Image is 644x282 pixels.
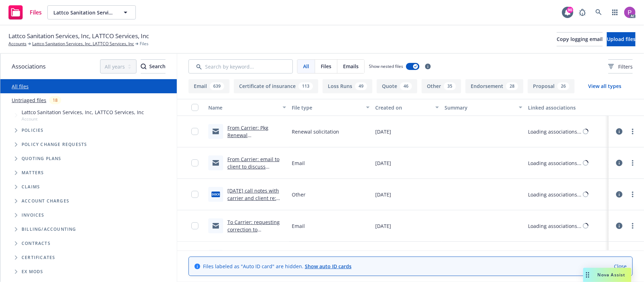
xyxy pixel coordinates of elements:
span: Email [292,159,305,167]
div: 18 [49,96,61,104]
span: Emails [343,63,359,70]
a: All files [12,83,29,90]
a: From Carrier: email to client to discuss payment application and past due invoices.msg [227,156,279,192]
span: Lattco Sanitation Services, Inc, LATTCO Services, Inc [8,31,149,41]
span: Renewal solicitation [292,128,339,135]
span: Ex Mods [22,270,43,274]
span: Files [30,10,42,15]
span: docx [211,192,220,197]
div: Loading associations... [528,222,581,230]
a: To Carrier: requesting correction to reinstatement to show eff:[DATE].msg [227,219,281,248]
a: Report a Bug [575,5,590,19]
span: Lattco Sanitation Services, Inc, LATTCO Services, Inc [22,108,144,116]
button: Linked associations [525,99,609,116]
span: Contracts [22,241,51,246]
span: Quoting plans [22,157,62,161]
div: Loading associations... [528,191,581,198]
span: [DATE] [375,222,391,230]
button: Nova Assist [583,268,631,282]
button: File type [289,99,372,116]
span: Account [22,116,144,122]
button: Upload files [607,32,636,46]
button: Email [188,79,230,93]
a: more [628,190,637,199]
div: Search [141,60,166,73]
div: 28 [506,82,518,90]
a: Show auto ID cards [305,263,352,270]
span: Policy change requests [22,142,87,147]
button: Copy logging email [557,32,603,46]
span: Account charges [22,199,69,203]
a: From Carrier: Pkg Renewal Solicitation.msg [227,124,268,146]
button: Filters [608,59,633,74]
span: Filters [618,63,633,70]
div: Loading associations... [528,159,581,167]
button: Name [205,99,289,116]
button: SearchSearch [141,59,166,74]
div: 90 [567,7,573,13]
span: Files labeled as "Auto ID card" are hidden. [203,263,352,270]
a: more [628,159,637,167]
button: Lattco Sanitation Services, Inc, LATTCO Services, Inc [47,5,136,19]
a: Switch app [608,5,622,19]
input: Toggle Row Selected [191,222,198,229]
img: photo [624,7,636,18]
span: Claims [22,185,40,189]
span: Upload files [607,36,636,42]
a: Close [614,263,627,270]
button: Created on [372,99,442,116]
a: more [628,222,637,230]
span: Copy logging email [557,36,603,42]
input: Toggle Row Selected [191,191,198,198]
div: 639 [210,82,224,90]
input: Toggle Row Selected [191,159,198,166]
div: 26 [557,82,569,90]
span: [DATE] [375,191,391,198]
span: Policies [22,128,44,133]
div: Linked associations [528,104,606,111]
button: Summary [442,99,525,116]
div: Created on [375,104,431,111]
a: more [628,127,637,136]
button: Certificate of insurance [234,79,318,93]
a: Lattco Sanitation Services, Inc, LATTCO Services, Inc [32,41,134,47]
div: 46 [400,82,412,90]
span: Certificates [22,255,55,260]
input: Toggle Row Selected [191,128,198,135]
span: Billing/Accounting [22,227,76,231]
div: 49 [355,82,367,90]
input: Search by keyword... [188,59,293,74]
div: Name [208,104,278,111]
div: 35 [444,82,456,90]
span: Files [140,41,149,47]
div: Summary [445,104,515,111]
button: Endorsement [465,79,523,93]
span: Associations [12,62,46,71]
span: Nova Assist [598,272,626,278]
svg: Search [141,64,146,69]
button: Other [422,79,461,93]
div: Loading associations... [528,128,581,135]
a: Search [592,5,606,19]
input: Select all [191,104,198,111]
span: Show nested files [369,63,403,69]
button: Loss Runs [323,79,372,93]
a: [DATE] call notes with carrier and client re: billing.docx [227,187,279,209]
span: [DATE] [375,128,391,135]
span: Lattco Sanitation Services, Inc, LATTCO Services, Inc [53,9,115,16]
button: Quote [377,79,417,93]
div: Drag to move [583,268,592,282]
button: Proposal [528,79,575,93]
div: 113 [298,82,313,90]
div: Tree Example [0,107,177,222]
a: Files [6,2,45,22]
button: View all types [577,79,633,93]
span: Matters [22,171,44,175]
span: Files [321,63,331,70]
span: [DATE] [375,159,391,167]
div: File type [292,104,362,111]
a: Accounts [8,41,27,47]
span: Filters [608,63,633,70]
span: Other [292,191,306,198]
span: Invoices [22,213,45,217]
